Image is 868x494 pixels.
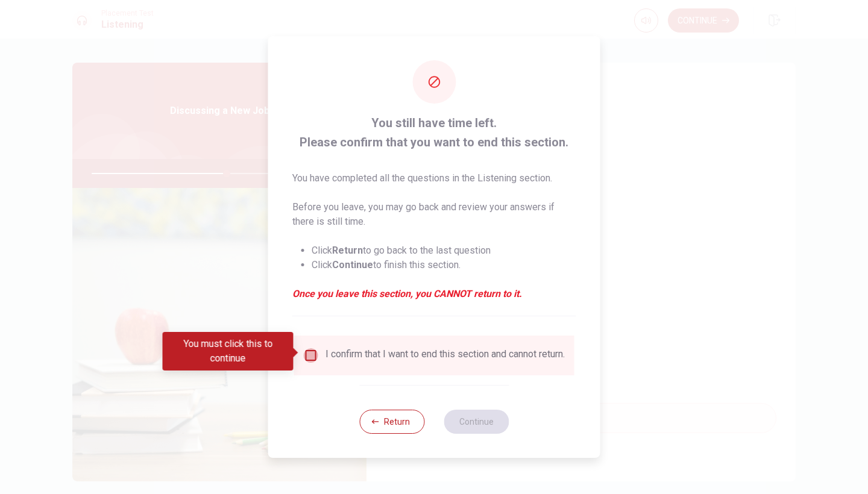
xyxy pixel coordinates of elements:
[304,348,318,363] span: You must click this to continue
[292,200,576,229] p: Before you leave, you may go back and review your answers if there is still time.
[312,258,576,272] li: Click to finish this section.
[444,410,509,434] button: Continue
[292,113,576,152] span: You still have time left. Please confirm that you want to end this section.
[292,171,576,186] p: You have completed all the questions in the Listening section.
[359,410,424,434] button: Return
[332,245,363,256] strong: Return
[312,243,576,258] li: Click to go back to the last question
[325,348,565,363] div: I confirm that I want to end this section and cannot return.
[332,259,373,270] strong: Continue
[163,332,294,370] div: You must click this to continue
[292,287,576,301] em: Once you leave this section, you CANNOT return to it.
